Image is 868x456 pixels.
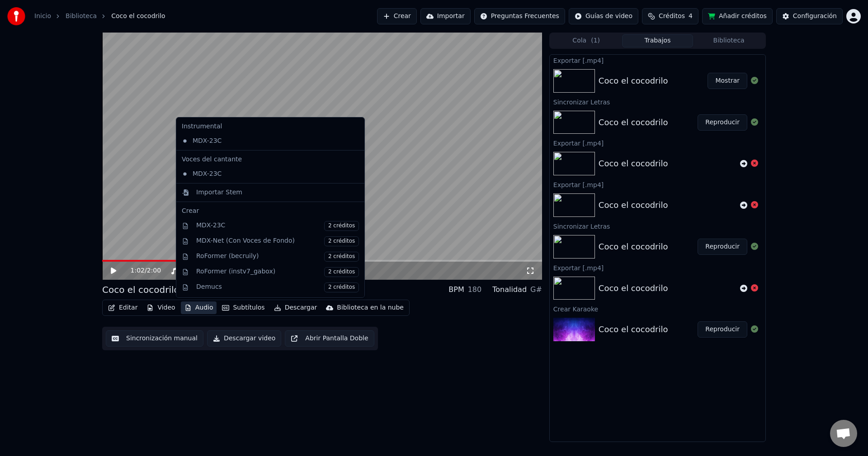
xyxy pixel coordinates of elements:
div: Coco el cocodrilo [102,283,179,296]
div: Tonalidad [492,284,527,295]
div: RoFormer (becruily) [196,252,359,262]
div: Sincronizar Letras [550,221,765,231]
span: 2 créditos [324,252,359,262]
div: MDX-23C [178,167,349,181]
span: 2:00 [147,266,161,275]
button: Trabajos [622,34,693,47]
div: Coco el cocodrilo [599,199,668,212]
span: Créditos [659,12,685,21]
button: Preguntas Frecuentes [474,8,565,24]
div: Exportar [.mp4] [550,55,765,66]
div: Importar Stem [196,188,242,197]
div: Instrumental [178,119,363,134]
button: Abrir Pantalla Doble [285,330,374,347]
button: Configuración [776,8,843,24]
div: Crear Karaoke [550,303,765,314]
button: Reproducir [698,239,747,255]
button: Créditos4 [642,8,698,24]
div: Coco el cocodrilo [599,116,668,129]
button: Reproducir [698,321,747,338]
a: Biblioteca [66,12,97,21]
div: Crear [182,207,359,216]
div: Exportar [.mp4] [550,179,765,190]
button: Cola [551,34,622,47]
div: Coco el cocodrilo [599,323,668,336]
button: Descargar [270,301,321,314]
div: Coco el cocodrilo [599,157,668,170]
button: Mostrar [708,73,747,89]
div: Coco el cocodrilo [599,240,668,253]
div: Sincronizar Letras [550,96,765,107]
button: Audio [181,301,217,314]
button: Crear [377,8,417,24]
button: Sincronización manual [106,330,203,347]
div: Biblioteca en la nube [337,303,404,312]
a: Inicio [34,12,51,21]
span: Coco el cocodrilo [111,12,165,21]
button: Añadir créditos [702,8,773,24]
button: Video [143,301,179,314]
div: Demucs [196,282,359,292]
span: 4 [689,12,693,21]
div: Coco el cocodrilo [599,282,668,295]
div: Voces del cantante [178,152,363,167]
div: Exportar [.mp4] [550,262,765,273]
span: 1:02 [131,266,145,275]
button: Descargar video [207,330,281,347]
nav: breadcrumb [34,12,165,21]
button: Importar [420,8,471,24]
div: Coco el cocodrilo [599,75,668,87]
span: 2 créditos [324,221,359,231]
div: MDX-Net (Con Voces de Fondo) [196,236,359,246]
div: BPM [448,284,464,295]
div: MDX-23C [178,134,349,148]
div: RoFormer (instv7_gabox) [196,267,359,277]
button: Editar [104,301,141,314]
div: 180 [468,284,482,295]
div: Exportar [.mp4] [550,137,765,148]
div: MDX-23C [196,221,359,231]
span: 2 créditos [324,267,359,277]
button: Biblioteca [693,34,764,47]
img: youka [7,7,25,25]
span: 2 créditos [324,282,359,292]
button: Reproducir [698,114,747,131]
div: G# [530,284,542,295]
div: Chat abierto [830,420,857,447]
div: Configuración [793,12,837,21]
div: / [131,266,152,275]
span: 2 créditos [324,236,359,246]
button: Guías de video [569,8,638,24]
span: ( 1 ) [591,36,600,45]
button: Subtítulos [218,301,268,314]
